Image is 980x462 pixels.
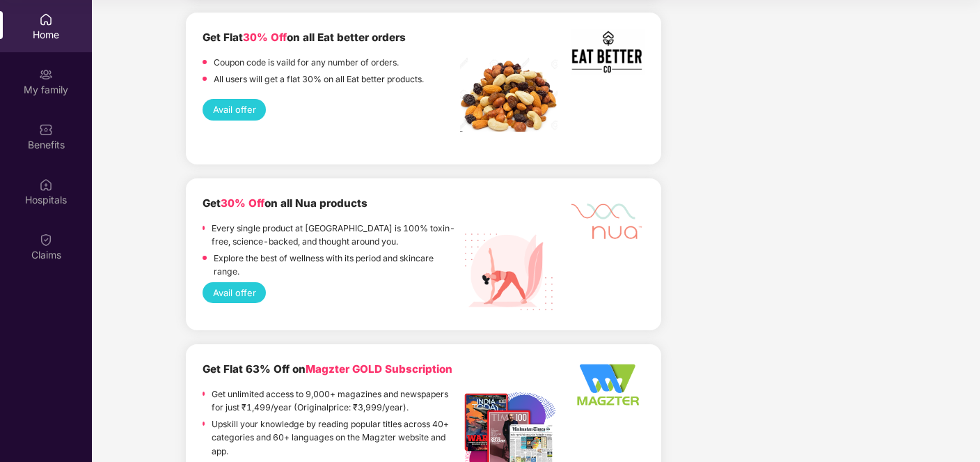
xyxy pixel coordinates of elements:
b: Get Flat 63% Off on [203,362,452,376]
b: Get Flat on all Eat better orders [203,31,406,44]
p: Every single product at [GEOGRAPHIC_DATA] is 100% toxin-free, science-backed, and thought around ... [212,222,460,248]
img: Nua%20Products.png [460,223,558,321]
img: Logo%20-%20Option%202_340x220%20-%20Edited.png [571,361,645,409]
img: svg+xml;base64,PHN2ZyBpZD0iSG9zcGl0YWxzIiB4bWxucz0iaHR0cDovL3d3dy53My5vcmcvMjAwMC9zdmciIHdpZHRoPS... [39,178,53,192]
p: All users will get a flat 30% on all Eat better products. [214,72,424,86]
p: Upskill your knowledge by reading popular titles across 40+ categories and 60+ languages on the M... [212,417,461,458]
img: Screenshot%202022-11-18%20at%2012.32.13%20PM.png [460,57,558,132]
b: Get on all Nua products [203,197,367,210]
p: Coupon code is vaild for any number of orders. [214,56,399,69]
img: svg+xml;base64,PHN2ZyBpZD0iQ2xhaW0iIHhtbG5zPSJodHRwOi8vd3d3LnczLm9yZy8yMDAwL3N2ZyIgd2lkdGg9IjIwIi... [39,233,53,247]
button: Avail offer [203,99,267,121]
img: svg+xml;base64,PHN2ZyB3aWR0aD0iMjAiIGhlaWdodD0iMjAiIHZpZXdCb3g9IjAgMCAyMCAyMCIgZmlsbD0ibm9uZSIgeG... [39,68,53,82]
span: 30% Off [221,197,264,210]
img: Screenshot%202022-11-17%20at%202.10.19%20PM.png [571,29,645,75]
span: Magzter GOLD Subscription [306,362,452,376]
span: 30% Off [243,31,287,44]
p: Get unlimited access to 9,000+ magazines and newspapers for just ₹1,499/year (Originalprice: ₹3,9... [212,387,460,414]
img: Mask%20Group%20527.png [571,195,645,244]
p: Explore the best of wellness with its period and skincare range. [214,252,461,278]
img: svg+xml;base64,PHN2ZyBpZD0iQmVuZWZpdHMiIHhtbG5zPSJodHRwOi8vd3d3LnczLm9yZy8yMDAwL3N2ZyIgd2lkdGg9Ij... [39,123,53,137]
button: Avail offer [203,282,267,304]
img: svg+xml;base64,PHN2ZyBpZD0iSG9tZSIgeG1sbnM9Imh0dHA6Ly93d3cudzMub3JnLzIwMDAvc3ZnIiB3aWR0aD0iMjAiIG... [39,13,53,26]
